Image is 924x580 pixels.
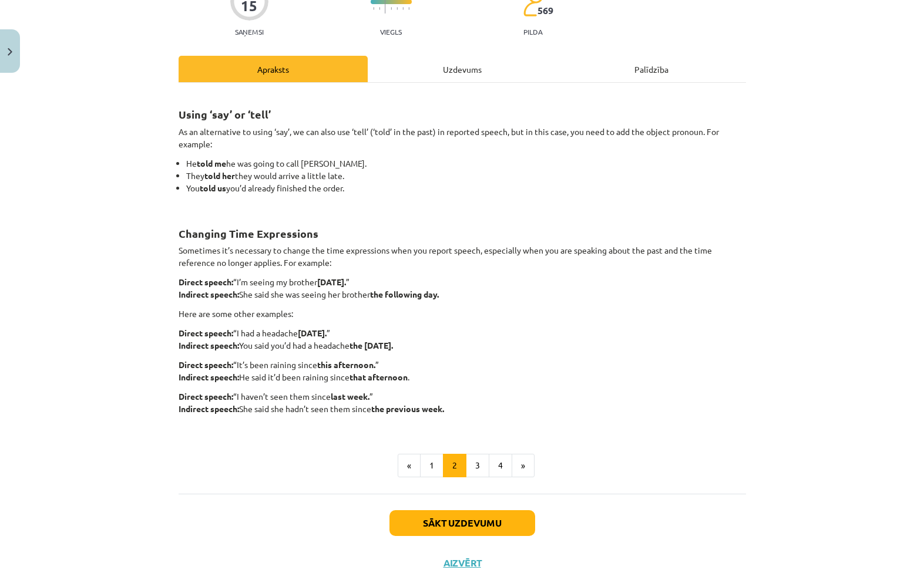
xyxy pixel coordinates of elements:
[200,183,226,193] strong: told us
[8,48,12,56] img: icon-close-lesson-0947bae3869378f0d4975bcd49f059093ad1ed9edebbc8119c70593378902aed.svg
[379,7,380,10] img: icon-short-line-57e1e144782c952c97e751825c79c345078a6d821885a25fce030b3d8c18986b.svg
[370,289,439,299] strong: the following day.
[368,56,557,82] div: Uzdevums
[440,557,485,569] button: Aizvērt
[186,157,746,170] li: He he was going to call [PERSON_NAME].
[179,126,746,150] p: As an alternative to using ‘say’, we can also use ‘tell’ (‘told’ in the past) in reported speech,...
[420,454,443,477] button: 1
[179,391,233,402] strong: Direct speech:
[179,276,746,301] p: “I’m seeing my brother ” She said she was seeing her brother
[408,7,409,10] img: icon-short-line-57e1e144782c952c97e751825c79c345078a6d821885a25fce030b3d8c18986b.svg
[179,107,271,121] strong: Using ‘say’ or ‘tell’
[179,403,239,414] strong: Indirect speech:
[179,359,233,370] strong: Direct speech:
[179,340,239,350] strong: Indirect speech:
[179,390,746,427] p: “I haven’t seen them since ” She said she hadn’t seen them since
[350,372,408,382] strong: that afternoon
[179,244,746,269] p: Sometimes it’s necessary to change the time expressions when you report speech, especially when y...
[179,289,239,299] strong: Indirect speech:
[389,510,535,536] button: Sākt uzdevumu
[204,170,235,181] strong: told her
[179,359,746,383] p: “It’s been raining since ” He said it’d been raining since .
[391,7,392,10] img: icon-short-line-57e1e144782c952c97e751825c79c345078a6d821885a25fce030b3d8c18986b.svg
[397,7,398,10] img: icon-short-line-57e1e144782c952c97e751825c79c345078a6d821885a25fce030b3d8c18986b.svg
[398,454,421,477] button: «
[186,170,746,182] li: They they would arrive a little late.
[179,276,233,287] strong: Direct speech:
[179,56,368,82] div: Apraksts
[179,308,746,320] p: Here are some other examples:
[179,328,233,338] strong: Direct speech:
[230,28,268,36] p: Saņemsi
[557,56,746,82] div: Palīdzība
[331,391,369,402] strong: last week.
[298,328,327,338] strong: [DATE].
[179,372,239,382] strong: Indirect speech:
[350,340,393,350] strong: the [DATE].
[466,454,489,477] button: 3
[380,28,402,36] p: Viegls
[489,454,512,477] button: 4
[186,182,746,207] li: You you’d already finished the order.
[537,5,553,16] span: 569
[317,359,375,370] strong: this afternoon.
[371,403,444,414] strong: the previous week.
[179,327,746,352] p: “I had a headache ” You said you’d had a headache
[197,158,226,168] strong: told me
[402,7,404,10] img: icon-short-line-57e1e144782c952c97e751825c79c345078a6d821885a25fce030b3d8c18986b.svg
[443,454,466,477] button: 2
[523,28,542,36] p: pilda
[179,454,746,477] nav: Page navigation example
[373,7,374,10] img: icon-short-line-57e1e144782c952c97e751825c79c345078a6d821885a25fce030b3d8c18986b.svg
[317,276,346,287] strong: [DATE].
[179,227,318,240] strong: Changing Time Expressions
[512,454,535,477] button: »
